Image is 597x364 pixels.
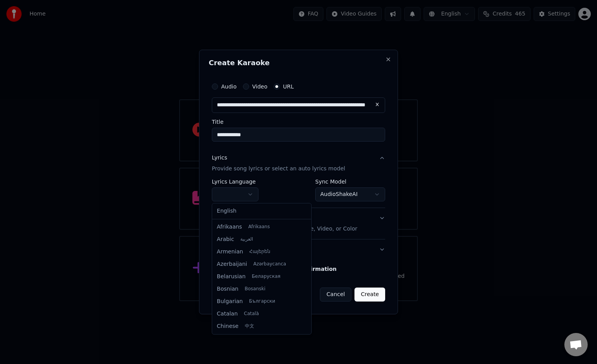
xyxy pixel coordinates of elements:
span: English [217,207,237,215]
span: Bulgarian [217,298,243,305]
span: Azərbaycanca [253,261,286,267]
span: Afrikaans [217,223,242,231]
span: Belarusian [217,273,246,281]
span: Български [249,298,275,305]
span: Беларуская [252,274,281,280]
span: Arabic [217,236,234,243]
span: Bosanski [244,286,265,292]
span: 中文 [245,323,254,329]
span: Català [244,311,259,317]
span: Chinese [217,322,239,330]
span: Armenian [217,248,243,256]
span: Catalan [217,310,238,318]
span: العربية [240,236,253,243]
span: Afrikaans [248,224,270,230]
span: Հայերեն [249,249,270,255]
span: Azerbaijani [217,260,247,268]
span: Bosnian [217,285,239,293]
